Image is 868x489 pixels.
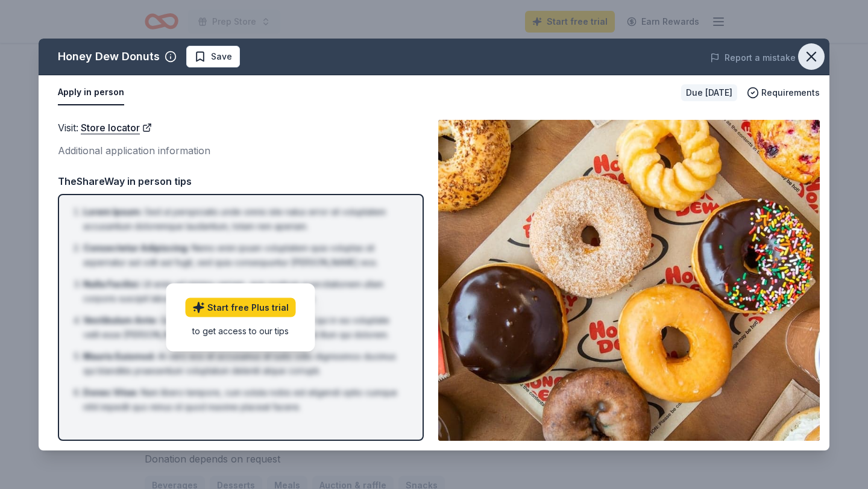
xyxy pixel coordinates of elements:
li: At vero eos et accusamus et iusto odio dignissimos ducimus qui blanditiis praesentium voluptatum ... [83,349,406,378]
li: Sed ut perspiciatis unde omnis iste natus error sit voluptatem accusantium doloremque laudantium,... [83,205,406,234]
div: Additional application information [58,143,424,158]
div: TheShareWay in person tips [58,173,424,189]
div: Visit : [58,120,424,135]
div: to get access to our tips [186,325,296,337]
span: Requirements [761,86,820,100]
button: Report a mistake [710,51,796,65]
li: Nam libero tempore, cum soluta nobis est eligendi optio cumque nihil impedit quo minus id quod ma... [83,385,406,414]
li: Nemo enim ipsam voluptatem quia voluptas sit aspernatur aut odit aut fugit, sed quia consequuntur... [83,241,406,270]
span: Mauris Euismod : [83,351,156,361]
img: Image for Honey Dew Donuts [438,120,820,441]
button: Requirements [747,86,820,100]
span: Consectetur Adipiscing : [83,243,189,253]
span: Save [211,49,232,64]
button: Apply in person [58,80,124,105]
span: Donec Vitae : [83,387,139,397]
li: Ut enim ad minima veniam, quis nostrum exercitationem ullam corporis suscipit laboriosam, nisi ut... [83,277,406,306]
div: Honey Dew Donuts [58,47,160,66]
span: Vestibulum Ante : [83,315,158,325]
span: Nulla Facilisi : [83,279,140,289]
li: Quis autem vel eum iure reprehenderit qui in ea voluptate velit esse [PERSON_NAME] nihil molestia... [83,313,406,342]
a: Start free Plus trial [186,298,296,317]
button: Save [186,46,240,67]
a: Store locator [81,120,152,135]
span: Lorem Ipsum : [83,207,142,217]
div: Due [DATE] [681,84,737,101]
